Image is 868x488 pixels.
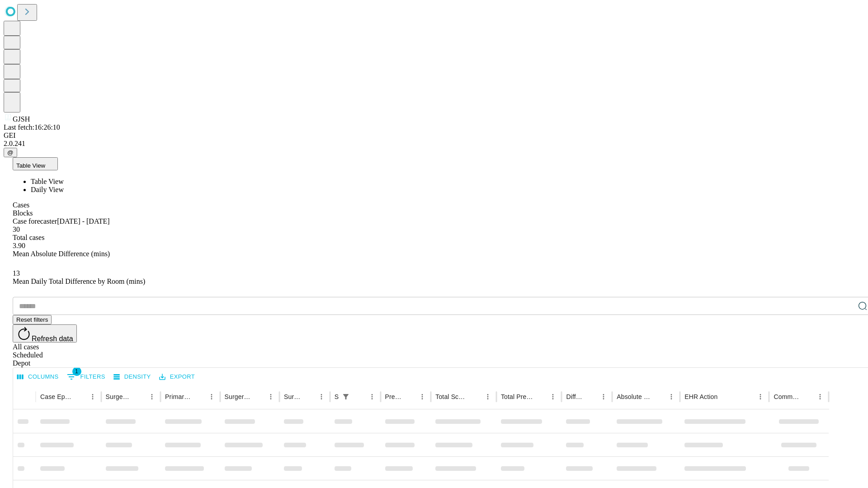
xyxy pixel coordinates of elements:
button: Refresh data [13,324,77,343]
button: Select columns [15,370,61,384]
button: Sort [718,390,731,403]
span: 13 [13,269,20,277]
button: Sort [403,390,416,403]
span: 3.90 [13,242,25,249]
span: Case forecaster [13,217,57,225]
button: Sort [302,390,315,403]
div: EHR Action [684,393,717,400]
div: Comments [774,393,800,400]
button: Sort [534,390,547,403]
span: 30 [13,225,20,233]
button: Menu [146,390,158,403]
button: Sort [469,390,481,403]
button: Menu [481,390,494,403]
button: Sort [801,390,814,403]
button: Menu [665,390,678,403]
div: GEI [4,131,864,140]
button: Show filters [340,390,352,403]
span: 1 [72,367,81,376]
div: Difference [566,393,584,400]
div: Scheduled In Room Duration [335,393,339,400]
span: Mean Daily Total Difference by Room (mins) [13,277,145,285]
span: Refresh data [32,335,73,343]
span: GJSH [13,115,30,123]
button: Reset filters [13,315,52,324]
div: Surgery Date [284,393,302,400]
button: Show filters [65,370,108,384]
button: Sort [74,390,86,403]
span: Table View [16,162,45,169]
span: @ [7,149,14,156]
div: Case Epic Id [40,393,73,400]
div: 2.0.241 [4,140,864,148]
div: Total Scheduled Duration [435,393,468,400]
div: 1 active filter [340,390,352,403]
div: Surgery Name [225,393,251,400]
button: Sort [353,390,366,403]
button: Sort [585,390,597,403]
button: Menu [205,390,218,403]
button: Menu [547,390,559,403]
button: Export [157,370,197,384]
div: Primary Service [165,393,191,400]
button: Menu [814,390,826,403]
button: Menu [86,390,99,403]
button: Menu [416,390,429,403]
button: Table View [13,157,58,170]
button: Density [111,370,153,384]
button: Menu [754,390,767,403]
button: @ [4,148,17,157]
button: Menu [597,390,610,403]
span: Mean Absolute Difference (mins) [13,250,110,258]
button: Sort [252,390,264,403]
div: Absolute Difference [617,393,651,400]
button: Menu [366,390,378,403]
button: Sort [133,390,146,403]
div: Surgeon Name [106,393,132,400]
button: Sort [652,390,665,403]
span: Total cases [13,234,44,241]
span: Reset filters [16,316,48,323]
span: Daily View [31,186,64,193]
button: Menu [264,390,277,403]
button: Sort [193,390,205,403]
span: Last fetch: 16:26:10 [4,123,60,131]
span: [DATE] - [DATE] [57,217,109,225]
button: Menu [315,390,328,403]
span: Table View [31,178,64,185]
div: Predicted In Room Duration [385,393,403,400]
div: Total Predicted Duration [501,393,533,400]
